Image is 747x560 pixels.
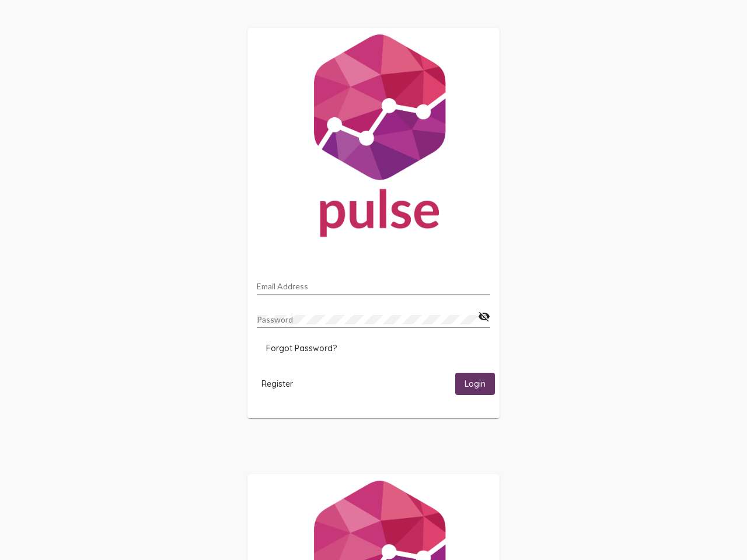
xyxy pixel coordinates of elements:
mat-icon: visibility_off [478,310,490,324]
img: Pulse For Good Logo [247,28,500,249]
button: Forgot Password? [257,338,346,359]
button: Login [455,373,495,394]
span: Login [465,379,486,390]
button: Register [252,373,302,394]
span: Register [261,379,293,389]
span: Forgot Password? [266,343,337,353]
